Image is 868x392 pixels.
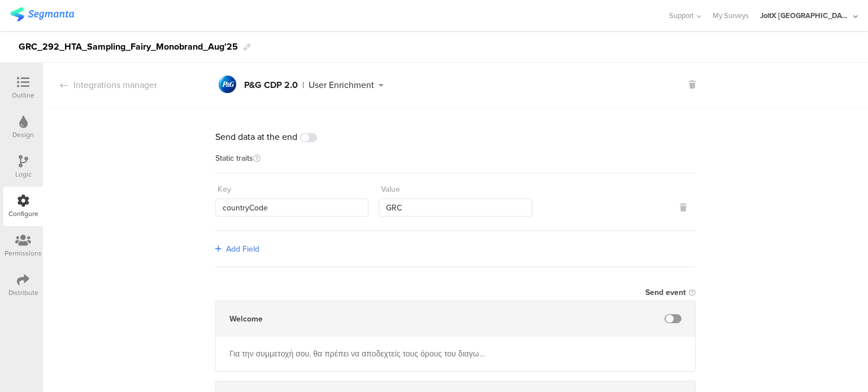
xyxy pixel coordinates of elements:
div: Permissions [5,248,42,258]
input: Enter value... [379,199,532,217]
div: Configure [8,209,38,219]
div: Distribute [8,288,38,298]
div: Outline [12,90,34,100]
div: Welcome [229,313,263,325]
div: P&G CDP 2.0 [244,81,298,90]
div: Integrations manager [43,78,157,91]
div: | [302,81,304,90]
div: Send event [645,287,686,298]
div: JoltX [GEOGRAPHIC_DATA] [760,10,850,21]
div: Send data at the end [215,130,696,143]
div: Design [12,130,34,140]
div: User Enrichment [309,81,374,90]
div: GRC_292_HTA_Sampling_Fairy_Monobrand_Aug'25 [19,38,238,56]
div: Για την συμμετοχή σου, θα πρέπει να αποδεχτείς τους όρους του διαγωνισμού. Δες τους όρους και προ... [229,348,486,360]
div: Logic [15,169,32,179]
div: Key [218,183,231,195]
div: Static traits [215,155,696,173]
span: Support [669,10,694,21]
input: Enter key... [215,199,368,217]
img: segmanta logo [10,7,74,21]
div: Value [381,183,400,195]
span: Add Field [226,243,259,255]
